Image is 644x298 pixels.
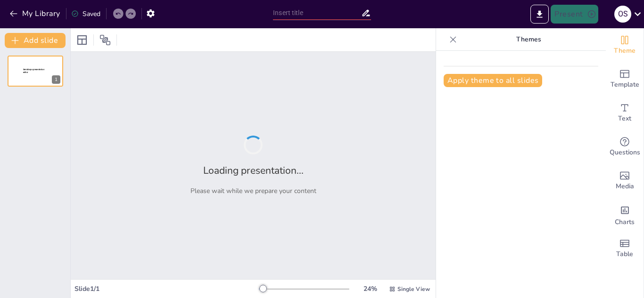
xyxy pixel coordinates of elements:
div: 1 [8,56,63,87]
button: My Library [7,6,64,21]
span: Table [616,249,633,259]
div: Add text boxes [606,96,644,130]
p: Please wait while we prepare your content [190,186,316,195]
button: Apply theme to all slides [444,74,542,87]
h2: Loading presentation... [203,164,304,177]
span: Text [618,113,631,124]
div: 24 % [359,284,381,293]
div: Saved [71,9,100,18]
span: Template [611,80,639,90]
div: Add a table [606,232,644,266]
span: Media [616,181,634,192]
div: Add images, graphics, shapes or video [606,164,644,198]
span: Single View [397,285,430,293]
button: Export to PowerPoint [530,5,549,24]
div: 1 [52,75,60,84]
span: Theme [614,46,636,56]
input: Insert title [273,6,361,20]
div: Add ready made slides [606,62,644,96]
div: Get real-time input from your audience [606,130,644,164]
div: Change the overall theme [606,28,644,62]
p: Themes [461,28,596,51]
span: Charts [615,217,635,227]
span: Position [99,34,111,46]
div: O S [614,6,631,23]
span: Questions [610,147,640,158]
div: Layout [74,32,90,48]
div: Slide 1 / 1 [74,284,259,293]
button: O S [614,5,631,24]
button: Present [551,5,598,24]
div: Add charts and graphs [606,198,644,232]
span: Sendsteps presentation editor [23,68,44,73]
button: Add slide [5,33,66,48]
